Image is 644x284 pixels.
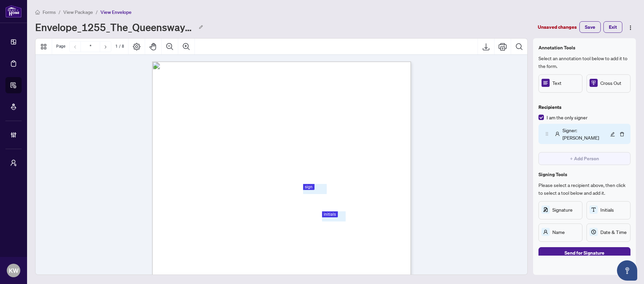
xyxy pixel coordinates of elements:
div: Drag to reorderuserSigner:[PERSON_NAME] [538,124,630,144]
span: Date & Time [600,228,627,236]
span: Name [552,228,579,236]
span: Envelope_1255_The_Queensway_Etobicoke ON [GEOGRAPHIC_DATA] [35,22,195,32]
span: Signature [552,206,579,213]
h4: Signing Tools [538,170,630,179]
li: / [59,8,61,16]
span: Forms [43,9,56,15]
span: View Package [63,9,93,15]
span: delete [620,132,624,137]
span: KW [9,266,19,275]
img: Drag to reorder [544,131,550,137]
h4: Annotation Tools [538,44,630,52]
span: I am the only signer [544,114,590,121]
span: user [555,132,560,136]
span: home [35,10,40,15]
h4: Recipients [538,103,630,111]
span: Send for Signature [565,247,604,258]
span: Please select a recipient above, then click to select a tool below and add it. [538,181,630,197]
span: Exit [609,22,617,32]
button: Exit [603,21,622,33]
span: Initials [600,206,627,213]
span: Save [585,22,595,32]
img: logo [5,5,22,18]
span: View Envelope [100,9,132,15]
span: Cross Out [600,79,627,87]
button: + Add Person [538,152,630,165]
span: Signer : [PERSON_NAME] [562,126,608,141]
button: Open asap [617,260,637,281]
img: Logo [628,25,633,30]
span: user-switch [10,160,17,166]
button: Logo [625,22,636,32]
button: Send for Signature [538,247,630,259]
button: Edit envelope name [198,22,204,32]
span: Unsaved changes [538,23,577,31]
span: Select an annotation tool below to add it to the form. [538,54,630,70]
span: edit [610,132,615,137]
button: Save [579,21,601,33]
li: / [96,8,98,16]
span: Text [552,79,579,87]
